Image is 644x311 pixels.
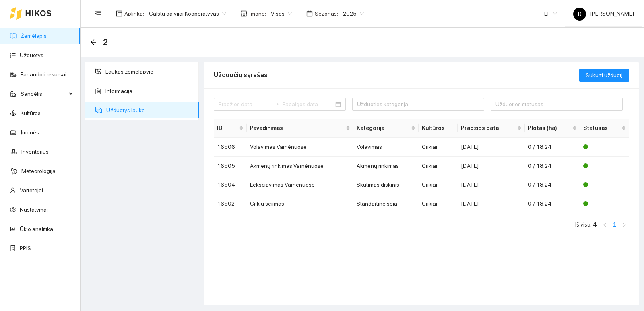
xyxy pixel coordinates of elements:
[21,148,49,155] a: Inventorius
[106,102,192,118] span: Užduotys lauke
[461,180,521,189] div: [DATE]
[610,220,619,229] li: 1
[528,144,552,150] span: 0 / 18.24
[105,83,192,99] span: Informacija
[214,64,579,87] div: Užduočių sąrašas
[247,194,353,213] td: Grikių sėjimas
[353,119,419,138] th: this column's title is Kategorija,this column is sortable
[247,157,353,175] td: Akmenų rinkimas Varnėnuose
[250,124,344,132] span: Pavadinimas
[315,9,338,18] span: Sezonas :
[214,175,247,194] td: 16504
[20,226,53,232] a: Ūkio analitika
[247,138,353,157] td: Volavimas Varnėnuose
[528,181,552,188] span: 0 / 18.24
[461,142,521,151] div: [DATE]
[525,119,580,138] th: this column's title is Plotas (ha),this column is sortable
[575,220,597,229] li: Iš viso: 4
[622,222,627,227] span: right
[343,8,364,20] span: 2025
[353,194,419,213] td: Standartinė sėja
[419,157,458,175] td: Grikiai
[528,124,571,132] span: Plotas (ha)
[528,200,552,207] span: 0 / 18.24
[610,220,619,229] a: 1
[353,157,419,175] td: Akmenų rinkimas
[273,101,279,107] span: swap-right
[600,220,610,229] li: Atgal
[90,6,106,22] button: menu-fold
[419,194,458,213] td: Grikiai
[461,161,521,170] div: [DATE]
[124,9,144,18] span: Aplinka :
[353,175,419,194] td: Skutimas diskinis
[21,86,66,102] span: Sandėlis
[249,9,266,18] span: Įmonė :
[578,8,582,21] span: R
[21,33,47,39] a: Žemėlapis
[214,138,247,157] td: 16506
[90,39,97,45] span: arrow-left
[580,119,629,138] th: this column's title is Statusas,this column is sortable
[20,187,43,194] a: Vartotojai
[283,100,334,109] input: Pabaigos data
[214,194,247,213] td: 16502
[217,124,237,132] span: ID
[95,10,102,17] span: menu-fold
[116,10,122,17] span: layout
[247,119,353,138] th: this column's title is Pavadinimas,this column is sortable
[573,10,634,17] span: [PERSON_NAME]
[241,10,247,17] span: shop
[149,8,226,20] span: Galstų galvijai Kooperatyvas
[461,199,521,208] div: [DATE]
[600,220,610,229] button: left
[21,168,56,174] a: Meteorologija
[353,138,419,157] td: Volavimas
[20,245,31,251] a: PPIS
[357,124,409,132] span: Kategorija
[273,101,279,107] span: to
[619,220,629,229] button: right
[103,36,108,49] span: 2
[21,129,39,136] a: Įmonės
[271,8,292,20] span: Visos
[461,124,515,132] span: Pradžios data
[20,52,43,58] a: Užduotys
[20,206,48,213] a: Nustatymai
[619,220,629,229] li: Pirmyn
[219,100,270,109] input: Pradžios data
[247,175,353,194] td: Lėkščiavimas Varnėnuose
[21,110,41,116] a: Kultūros
[419,175,458,194] td: Grikiai
[579,69,629,82] button: Sukurti užduotį
[419,138,458,157] td: Grikiai
[214,119,247,138] th: this column's title is ID,this column is sortable
[586,71,623,80] span: Sukurti užduotį
[105,64,192,80] span: Laukas žemėlapyje
[90,39,97,46] div: Atgal
[544,8,557,20] span: LT
[306,10,313,17] span: calendar
[21,71,66,78] a: Panaudoti resursai
[214,157,247,175] td: 16505
[603,222,607,227] span: left
[419,119,458,138] th: Kultūros
[458,119,524,138] th: this column's title is Pradžios data,this column is sortable
[583,124,620,132] span: Statusas
[528,163,552,169] span: 0 / 18.24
